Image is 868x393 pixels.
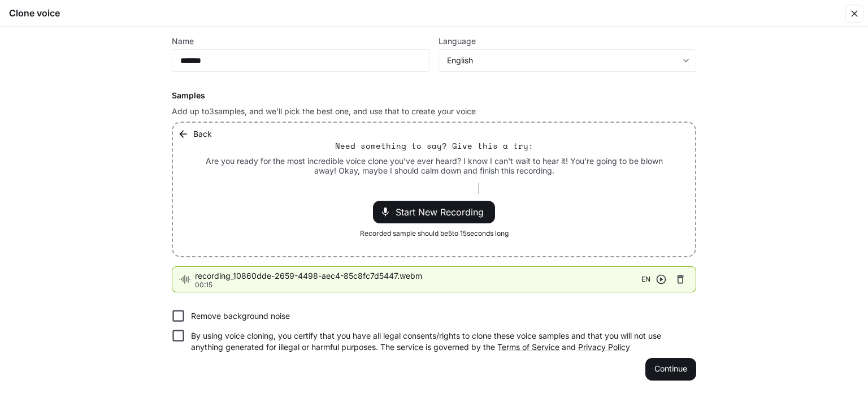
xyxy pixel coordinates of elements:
[645,358,696,381] button: Continue
[641,274,650,285] span: EN
[497,342,559,352] a: Terms of Service
[335,140,533,152] p: Need something to say? Give this a try:
[200,156,668,176] p: Are you ready for the most incredible voice clone you've ever heard? I know I can't wait to hear ...
[578,342,630,352] a: Privacy Policy
[195,282,641,288] p: 00:15
[172,37,194,45] p: Name
[439,37,476,45] p: Language
[373,201,495,223] div: Start New Recording
[191,310,290,322] p: Remove background noise
[439,55,696,66] div: English
[172,106,696,117] p: Add up to 3 samples, and we'll pick the best one, and use that to create your voice
[396,205,491,219] span: Start New Recording
[447,55,678,66] div: English
[172,90,696,101] h6: Samples
[175,123,216,145] button: Back
[9,7,60,19] h5: Clone voice
[191,330,687,353] p: By using voice cloning, you certify that you have all legal consents/rights to clone these voice ...
[360,228,509,239] span: Recorded sample should be 5 to 15 seconds long
[195,270,641,282] span: recording_10860dde-2659-4498-aec4-85c8fc7d5447.webm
